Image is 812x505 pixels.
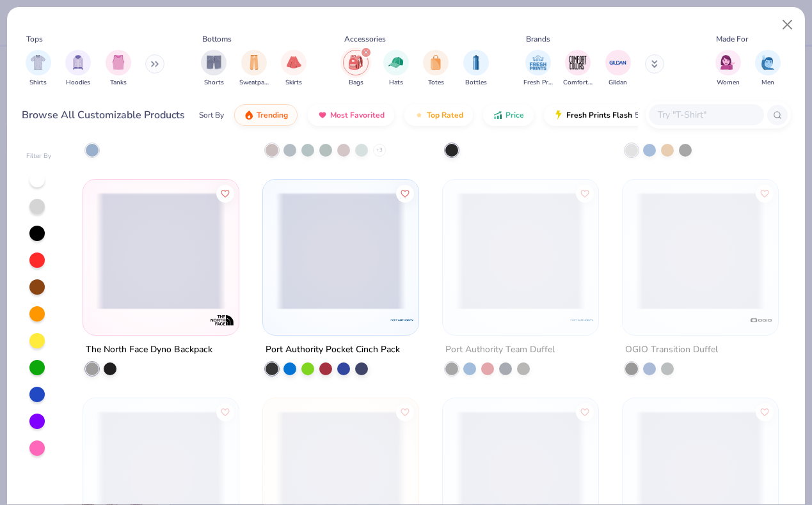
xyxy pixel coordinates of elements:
[201,50,227,88] button: filter button
[776,13,800,37] button: Close
[239,50,269,88] div: filter for Sweatpants
[635,108,682,123] span: 5 day delivery
[523,50,553,88] div: filter for Fresh Prints
[330,110,385,120] span: Most Favorited
[761,78,774,88] span: Men
[216,403,234,421] button: Like
[285,78,302,88] span: Skirts
[207,55,221,70] img: Shorts Image
[657,107,755,122] input: Try "T-Shirt"
[605,50,631,88] div: filter for Gildan
[423,50,449,88] div: filter for Totes
[22,107,185,123] div: Browse All Customizable Products
[423,50,449,88] button: filter button
[427,110,463,120] span: Top Rated
[755,50,781,88] div: filter for Men
[383,50,409,88] button: filter button
[389,78,403,88] span: Hats
[239,78,269,88] span: Sweatpants
[65,50,91,88] div: filter for Hoodies
[717,78,740,88] span: Women
[110,78,127,88] span: Tanks
[755,50,781,88] button: filter button
[428,78,444,88] span: Totes
[389,307,415,333] img: Port Authority logo
[625,342,718,358] div: OGIO Transition Duffel
[563,50,593,88] div: filter for Comfort Colors
[344,33,386,45] div: Accessories
[465,78,487,88] span: Bottles
[429,55,443,70] img: Totes Image
[349,55,363,70] img: Bags Image
[609,78,627,88] span: Gildan
[568,53,587,72] img: Comfort Colors Image
[761,55,775,70] img: Men Image
[201,50,227,88] div: filter for Shorts
[576,184,594,202] button: Like
[111,55,125,70] img: Tanks Image
[86,342,212,358] div: The North Face Dyno Backpack
[563,50,593,88] button: filter button
[563,78,593,88] span: Comfort Colors
[396,403,414,421] button: Like
[716,33,748,45] div: Made For
[529,53,548,72] img: Fresh Prints Image
[483,104,534,126] button: Price
[343,50,369,88] button: filter button
[404,104,473,126] button: Top Rated
[609,53,628,72] img: Gildan Image
[26,151,52,161] div: Filter By
[576,403,594,421] button: Like
[388,55,403,70] img: Hats Image
[445,342,555,358] div: Port Authority Team Duffel
[463,50,489,88] button: filter button
[26,33,43,45] div: Tops
[247,55,261,70] img: Sweatpants Image
[343,50,369,88] div: filter for Bags
[414,110,424,120] img: TopRated.gif
[749,307,774,333] img: OGIO logo
[756,403,774,421] button: Like
[756,184,774,202] button: Like
[71,55,85,70] img: Hoodies Image
[469,55,483,70] img: Bottles Image
[239,50,269,88] button: filter button
[317,110,328,120] img: most_fav.gif
[715,50,741,88] div: filter for Women
[244,110,254,120] img: trending.gif
[463,50,489,88] div: filter for Bottles
[31,55,45,70] img: Shirts Image
[26,50,51,88] div: filter for Shirts
[106,50,131,88] button: filter button
[506,110,524,120] span: Price
[234,104,298,126] button: Trending
[566,110,632,120] span: Fresh Prints Flash
[526,33,550,45] div: Brands
[202,33,232,45] div: Bottoms
[204,78,224,88] span: Shorts
[569,307,594,333] img: Port Authority logo
[523,78,553,88] span: Fresh Prints
[376,146,383,154] span: + 3
[281,50,306,88] button: filter button
[66,78,90,88] span: Hoodies
[29,78,47,88] span: Shirts
[715,50,741,88] button: filter button
[523,50,553,88] button: filter button
[605,50,631,88] button: filter button
[544,104,692,126] button: Fresh Prints Flash5 day delivery
[396,184,414,202] button: Like
[287,55,301,70] img: Skirts Image
[553,110,564,120] img: flash.gif
[209,307,235,333] img: The North Face logo
[383,50,409,88] div: filter for Hats
[65,50,91,88] button: filter button
[349,78,363,88] span: Bags
[257,110,288,120] span: Trending
[266,342,400,358] div: Port Authority Pocket Cinch Pack
[720,55,735,70] img: Women Image
[281,50,306,88] div: filter for Skirts
[308,104,394,126] button: Most Favorited
[199,109,224,121] div: Sort By
[26,50,51,88] button: filter button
